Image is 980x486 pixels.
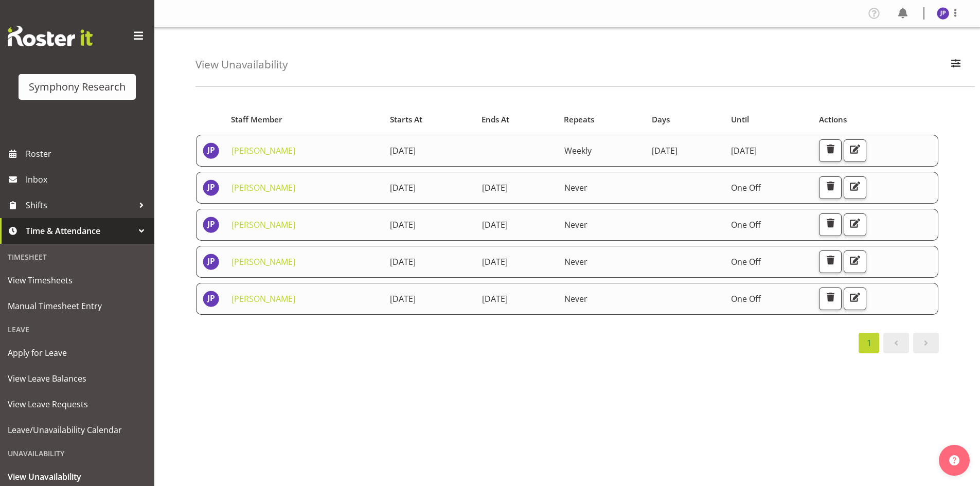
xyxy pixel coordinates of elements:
button: Edit Unavailability [844,139,866,162]
span: Shifts [26,197,134,213]
span: Manual Timesheet Entry [8,298,147,314]
span: [DATE] [482,293,508,304]
img: help-xxl-2.png [949,455,959,465]
a: View Leave Balances [3,366,152,391]
span: Days [652,114,670,125]
div: Unavailability [3,443,152,464]
span: Roster [26,146,149,161]
button: Edit Unavailability [844,213,866,236]
span: Never [564,219,587,230]
span: [DATE] [482,256,508,267]
img: judith-partridge11888.jpg [203,142,219,159]
span: Inbox [26,172,149,187]
span: View Leave Balances [8,371,147,386]
img: judith-partridge11888.jpg [203,291,219,307]
a: Leave/Unavailability Calendar [3,417,152,443]
span: View Leave Requests [8,397,147,412]
img: Rosterit website logo [8,26,93,46]
span: One Off [731,219,761,230]
span: Repeats [564,114,594,125]
span: Never [564,293,587,304]
img: judith-partridge11888.jpg [203,254,219,270]
button: Edit Unavailability [844,250,866,273]
a: [PERSON_NAME] [231,293,295,304]
span: Leave/Unavailability Calendar [8,422,147,438]
img: judith-partridge11888.jpg [203,179,219,196]
a: Manual Timesheet Entry [3,293,152,319]
span: [DATE] [390,256,416,267]
button: Filter Employees [945,53,967,76]
span: Time & Attendance [26,223,134,239]
span: Starts At [390,114,422,125]
span: [DATE] [731,145,757,156]
span: Until [731,114,749,125]
button: Delete Unavailability [819,176,842,199]
button: Edit Unavailability [844,287,866,310]
a: View Leave Requests [3,391,152,417]
span: [DATE] [390,293,416,304]
div: Symphony Research [29,79,126,95]
span: [DATE] [482,219,508,230]
a: Apply for Leave [3,340,152,366]
img: judith-partridge11888.jpg [203,217,219,233]
span: Ends At [482,114,509,125]
span: [DATE] [482,182,508,193]
span: Staff Member [231,114,282,125]
span: Weekly [564,145,592,156]
span: [DATE] [390,145,416,156]
a: [PERSON_NAME] [231,145,295,156]
span: Never [564,256,587,267]
span: One Off [731,293,761,304]
button: Delete Unavailability [819,139,842,162]
div: Leave [3,319,152,340]
span: One Off [731,182,761,193]
span: Actions [819,114,847,125]
span: Never [564,182,587,193]
h4: View Unavailability [195,59,288,70]
button: Delete Unavailability [819,213,842,236]
span: [DATE] [390,219,416,230]
a: View Timesheets [3,267,152,293]
button: Delete Unavailability [819,287,842,310]
span: [DATE] [652,145,678,156]
div: Timesheet [3,246,152,267]
span: One Off [731,256,761,267]
span: [DATE] [390,182,416,193]
a: [PERSON_NAME] [231,256,295,267]
span: View Timesheets [8,273,147,288]
span: View Unavailability [8,469,147,484]
span: Apply for Leave [8,345,147,361]
img: judith-partridge11888.jpg [937,7,949,20]
a: [PERSON_NAME] [231,219,295,230]
button: Delete Unavailability [819,250,842,273]
a: [PERSON_NAME] [231,182,295,193]
button: Edit Unavailability [844,176,866,199]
